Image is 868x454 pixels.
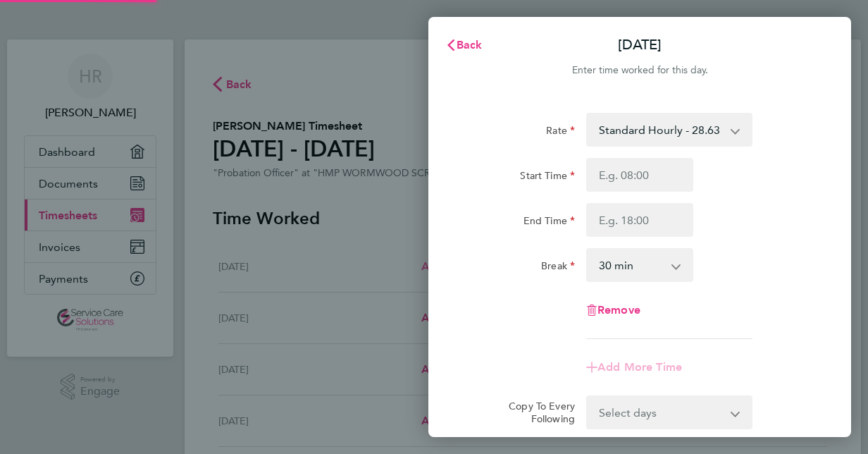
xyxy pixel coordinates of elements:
[457,38,483,51] span: Back
[586,305,640,316] button: Remove
[618,35,662,55] p: [DATE]
[546,124,575,141] label: Rate
[523,214,575,231] label: End Time
[428,62,851,79] div: Enter time worked for this day.
[431,31,497,59] button: Back
[520,169,575,186] label: Start Time
[586,158,693,192] input: E.g. 08:00
[586,203,693,237] input: E.g. 18:00
[597,303,640,317] span: Remove
[541,259,575,276] label: Break
[497,400,575,425] label: Copy To Every Following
